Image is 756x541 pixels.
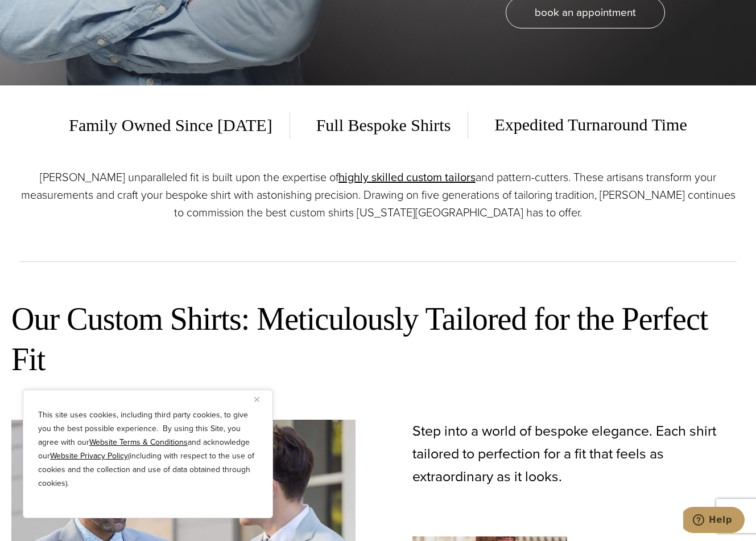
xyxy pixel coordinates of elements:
[20,169,737,222] p: [PERSON_NAME] unparalleled fit is built upon the expertise of and pattern-cutters. These artisans...
[683,507,745,535] iframe: Opens a widget where you can chat to one of our agents
[50,450,128,462] a: Website Privacy Policy
[299,112,469,139] span: Full Bespoke Shirts
[254,397,259,402] img: Close
[254,392,268,406] button: Close
[535,4,636,21] span: book an appointment
[477,111,687,139] span: Expedited Turnaround Time
[11,299,745,380] h2: Our Custom Shirts: Meticulously Tailored for the Perfect Fit
[412,420,745,488] p: Step into a world of bespoke elegance. Each shirt tailored to perfection for a fit that feels as ...
[38,408,258,490] p: This site uses cookies, including third party cookies, to give you the best possible experience. ...
[338,169,476,186] a: highly skilled custom tailors
[89,436,188,448] a: Website Terms & Conditions
[69,112,290,139] span: Family Owned Since [DATE]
